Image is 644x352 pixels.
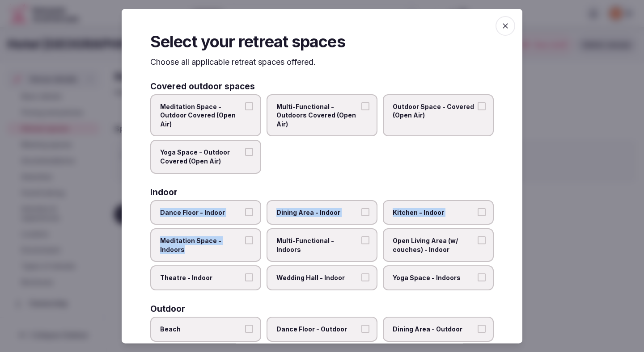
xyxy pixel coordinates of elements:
[160,273,242,282] span: Theatre - Indoor
[245,273,253,281] button: Theatre - Indoor
[276,273,359,282] span: Wedding Hall - Indoor
[150,305,185,313] h3: Outdoor
[245,208,253,216] button: Dance Floor - Indoor
[393,208,475,217] span: Kitchen - Indoor
[478,273,486,281] button: Yoga Space - Indoors
[361,325,369,333] button: Dance Floor - Outdoor
[150,188,178,196] h3: Indoor
[160,148,242,165] span: Yoga Space - Outdoor Covered (Open Air)
[478,236,486,244] button: Open Living Area (w/ couches) - Indoor
[276,208,359,217] span: Dining Area - Indoor
[393,273,475,282] span: Yoga Space - Indoors
[245,102,253,110] button: Meditation Space - Outdoor Covered (Open Air)
[245,148,253,156] button: Yoga Space - Outdoor Covered (Open Air)
[361,236,369,244] button: Multi-Functional - Indoors
[150,82,255,90] h3: Covered outdoor spaces
[276,102,359,128] span: Multi-Functional - Outdoors Covered (Open Air)
[160,102,242,128] span: Meditation Space - Outdoor Covered (Open Air)
[160,325,242,334] span: Beach
[478,102,486,110] button: Outdoor Space - Covered (Open Air)
[393,325,475,334] span: Dining Area - Outdoor
[150,30,494,53] h2: Select your retreat spaces
[276,236,359,254] span: Multi-Functional - Indoors
[150,56,494,67] p: Choose all applicable retreat spaces offered.
[276,325,359,334] span: Dance Floor - Outdoor
[245,325,253,333] button: Beach
[160,208,242,217] span: Dance Floor - Indoor
[361,102,369,110] button: Multi-Functional - Outdoors Covered (Open Air)
[393,102,475,119] span: Outdoor Space - Covered (Open Air)
[160,236,242,254] span: Meditation Space - Indoors
[478,325,486,333] button: Dining Area - Outdoor
[478,208,486,216] button: Kitchen - Indoor
[245,236,253,244] button: Meditation Space - Indoors
[361,273,369,281] button: Wedding Hall - Indoor
[393,236,475,254] span: Open Living Area (w/ couches) - Indoor
[361,208,369,216] button: Dining Area - Indoor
